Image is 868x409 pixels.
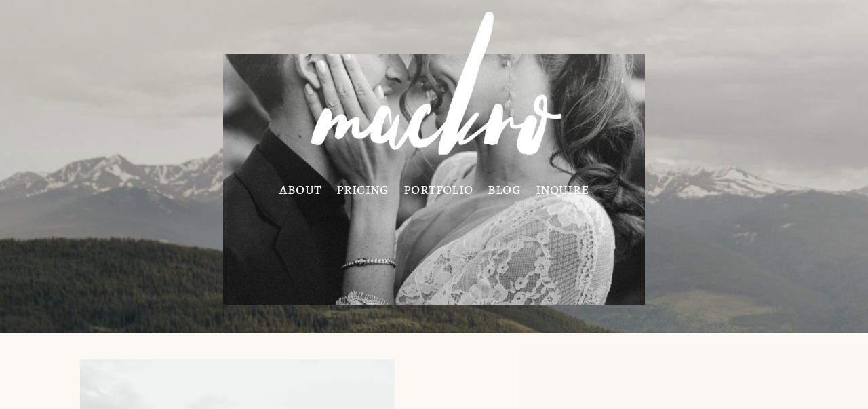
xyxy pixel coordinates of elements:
[536,184,589,195] a: inquire
[488,184,521,195] a: blog
[336,184,389,195] a: pricing
[403,184,473,195] a: portfolio
[283,1,585,181] img: MACKRO PHOTOGRAPHY | Denver Colorado Wedding Photographer
[279,184,321,195] a: about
